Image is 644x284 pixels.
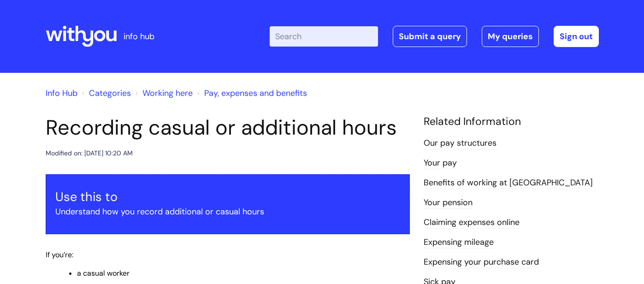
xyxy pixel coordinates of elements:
[424,137,496,149] a: Our pay structures
[55,189,400,204] h3: Use this to
[424,217,520,229] a: Claiming expenses online
[424,256,539,268] a: Expensing your purchase card
[46,88,77,99] a: Info Hub
[424,157,457,169] a: Your pay
[77,268,130,278] span: a casual worker
[55,204,400,219] p: Understand how you record additional or casual hours
[393,26,467,47] a: Submit a query
[89,88,131,99] a: Categories
[46,115,410,140] h1: Recording casual or additional hours
[424,177,593,189] a: Benefits of working at [GEOGRAPHIC_DATA]
[482,26,539,47] a: My queries
[424,197,473,209] a: Your pension
[204,88,307,99] a: Pay, expenses and benefits
[554,26,599,47] a: Sign out
[195,86,307,101] li: Pay, expenses and benefits
[424,237,494,248] a: Expensing mileage
[270,26,378,47] input: Search
[124,29,154,44] p: info hub
[142,88,193,99] a: Working here
[270,26,599,47] div: | -
[424,115,599,128] h4: Related Information
[80,86,131,101] li: Solution home
[133,86,193,101] li: Working here
[46,250,73,260] span: If you’re:
[46,148,133,159] div: Modified on: [DATE] 10:20 AM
